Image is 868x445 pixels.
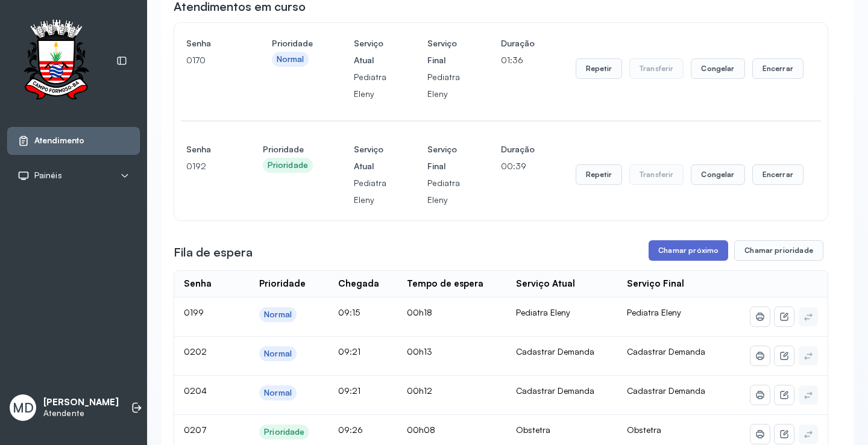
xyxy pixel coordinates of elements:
[576,164,622,185] button: Repetir
[516,278,575,290] div: Serviço Atual
[691,58,744,79] button: Congelar
[338,346,360,356] span: 09:21
[354,175,386,208] p: Pediatra Eleny
[13,19,99,103] img: Logotipo do estabelecimento
[264,388,292,398] div: Normal
[427,35,460,69] h4: Serviço Final
[174,244,253,261] h3: Fila de espera
[186,141,222,158] h4: Senha
[354,141,386,175] h4: Serviço Atual
[627,346,705,356] span: Cadastrar Demanda
[264,427,304,437] div: Prioridade
[691,164,744,185] button: Congelar
[501,35,535,52] h4: Duração
[629,164,684,185] button: Transferir
[34,135,84,146] span: Atendimento
[427,141,460,175] h4: Serviço Final
[501,141,535,158] h4: Duração
[184,278,212,290] div: Senha
[268,160,308,170] div: Prioridade
[43,408,119,419] p: Atendente
[354,35,386,69] h4: Serviço Atual
[184,425,207,435] span: 0207
[752,58,804,79] button: Encerrar
[734,240,823,261] button: Chamar prioridade
[627,425,661,435] span: Obstetra
[43,397,119,408] p: [PERSON_NAME]
[627,307,681,317] span: Pediatra Eleny
[516,346,608,357] div: Cadastrar Demanda
[338,385,360,396] span: 09:21
[264,349,292,359] div: Normal
[184,346,207,356] span: 0202
[576,58,622,79] button: Repetir
[272,35,313,52] h4: Prioridade
[427,69,460,102] p: Pediatra Eleny
[34,170,62,181] span: Painéis
[629,58,684,79] button: Transferir
[407,307,432,317] span: 00h18
[501,158,535,175] p: 00:39
[501,52,535,69] p: 01:36
[516,385,608,396] div: Cadastrar Demanda
[17,135,130,147] a: Atendimento
[277,54,304,64] div: Normal
[184,307,204,317] span: 0199
[186,35,231,52] h4: Senha
[264,310,292,320] div: Normal
[407,278,483,290] div: Tempo de espera
[184,385,207,396] span: 0204
[259,278,306,290] div: Prioridade
[516,307,608,318] div: Pediatra Eleny
[354,69,386,102] p: Pediatra Eleny
[516,425,608,435] div: Obstetra
[627,385,705,396] span: Cadastrar Demanda
[338,425,363,435] span: 09:26
[752,164,804,185] button: Encerrar
[263,141,313,158] h4: Prioridade
[649,240,728,261] button: Chamar próximo
[338,307,360,317] span: 09:15
[407,346,432,356] span: 00h13
[186,52,231,69] p: 0170
[186,158,222,175] p: 0192
[338,278,379,290] div: Chegada
[407,385,432,396] span: 00h12
[627,278,684,290] div: Serviço Final
[427,175,460,208] p: Pediatra Eleny
[407,425,435,435] span: 00h08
